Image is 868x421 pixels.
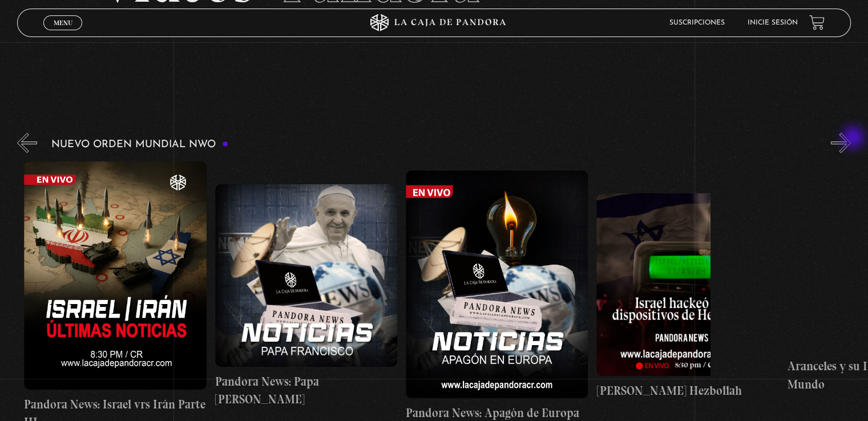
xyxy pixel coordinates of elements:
a: Suscripciones [669,19,725,26]
span: Menu [54,19,72,26]
span: Cerrar [50,29,76,37]
h4: [PERSON_NAME] Hezbollah [596,382,778,400]
h4: Pandora News: Papa [PERSON_NAME] [215,373,397,408]
a: View your shopping cart [809,15,825,30]
button: Next [831,133,851,153]
button: Previous [17,133,37,153]
h3: Nuevo Orden Mundial NWO [51,139,228,150]
a: Inicie sesión [748,19,798,26]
